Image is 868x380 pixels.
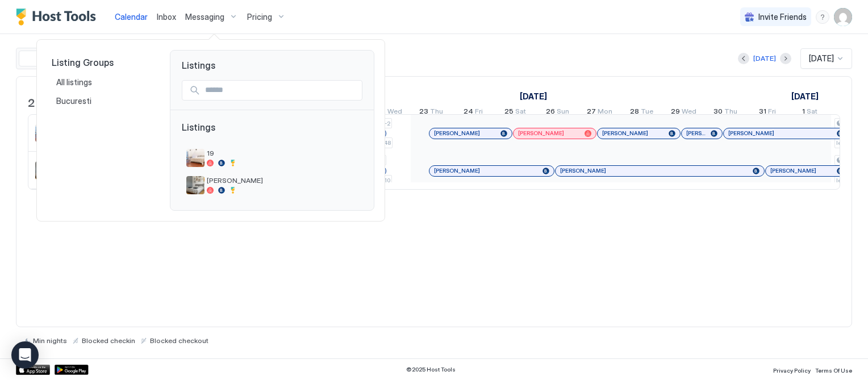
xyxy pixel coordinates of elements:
[11,341,39,369] div: Open Intercom Messenger
[201,81,362,100] input: Input Field
[207,176,358,185] span: [PERSON_NAME]
[182,122,362,144] span: Listings
[52,57,152,68] span: Listing Groups
[186,176,205,194] div: listing image
[170,51,374,71] span: Listings
[56,77,94,87] span: All listings
[186,149,205,167] div: listing image
[56,96,93,106] span: Bucuresti
[207,149,358,157] span: 19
